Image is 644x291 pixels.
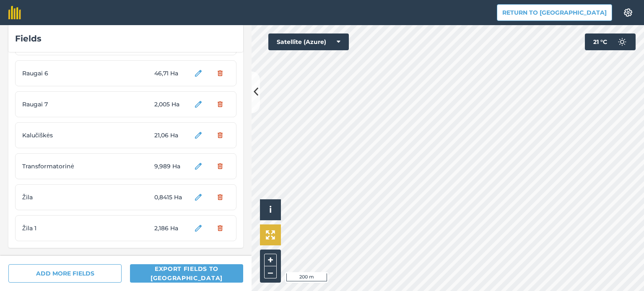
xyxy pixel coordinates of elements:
img: Four arrows, one pointing top left, one top right, one bottom right and the last bottom left [266,230,275,239]
span: Žila [22,193,85,202]
span: 2,005 Ha [154,100,186,109]
span: Raugai 6 [22,69,85,78]
span: Kalučiškės [22,131,85,140]
button: 21 °C [585,33,636,50]
span: 0,8415 Ha [154,193,186,202]
span: Transformatorinė [22,162,85,171]
button: ADD MORE FIELDS [8,264,122,283]
div: Fields [15,32,236,45]
button: Export fields to [GEOGRAPHIC_DATA] [130,264,243,283]
span: Raugai 7 [22,100,85,109]
button: + [264,254,277,266]
button: – [264,266,277,278]
img: A cog icon [623,8,633,17]
img: svg+xml;base64,PD94bWwgdmVyc2lvbj0iMS4wIiBlbmNvZGluZz0idXRmLTgiPz4KPCEtLSBHZW5lcmF0b3I6IEFkb2JlIE... [614,33,631,50]
span: 21 ° C [593,33,607,50]
span: 46,71 Ha [154,69,186,78]
span: 2,186 Ha [154,224,186,233]
span: i [269,204,272,215]
span: 21,06 Ha [154,131,186,140]
button: i [260,199,281,220]
button: Satellite (Azure) [268,33,349,50]
button: Return to [GEOGRAPHIC_DATA] [497,4,612,21]
span: 9,989 Ha [154,162,186,171]
img: fieldmargin Logo [8,6,21,19]
span: Žila 1 [22,224,85,233]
